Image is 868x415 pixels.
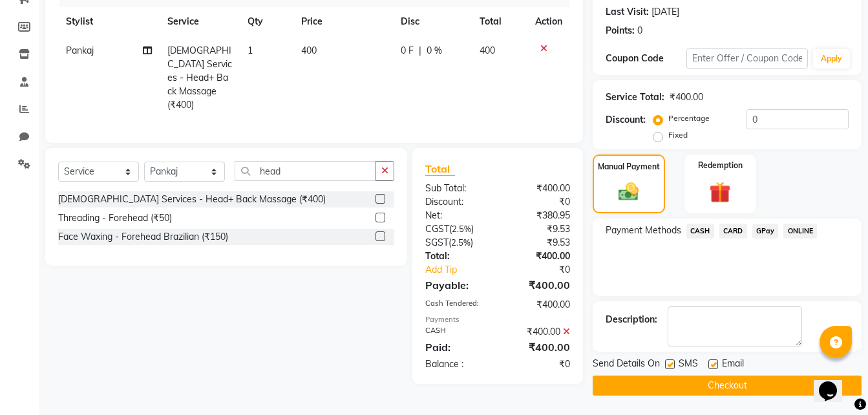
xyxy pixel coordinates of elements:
[416,325,498,339] div: CASH
[698,160,743,171] label: Redemption
[498,298,580,312] div: ₹400.00
[813,49,850,69] button: Apply
[606,5,649,19] div: Last Visit:
[293,7,392,36] th: Price
[416,222,498,236] div: ( )
[66,45,94,56] span: Pankaj
[416,236,498,250] div: ( )
[612,180,645,204] img: _cash.svg
[668,112,710,124] label: Percentage
[58,230,228,244] div: Face Waxing - Forehead Brazilian (₹150)
[637,24,642,37] div: 0
[235,161,376,181] input: Search or Scan
[58,193,326,206] div: [DEMOGRAPHIC_DATA] Services - Head+ Back Massage (₹400)
[427,44,442,58] span: 0 %
[416,263,511,277] a: Add Tip
[416,195,498,209] div: Discount:
[679,357,698,373] span: SMS
[416,250,498,263] div: Total:
[498,195,580,209] div: ₹0
[425,237,449,248] span: SGST
[722,357,744,373] span: Email
[416,277,498,293] div: Payable:
[670,90,703,104] div: ₹400.00
[498,222,580,236] div: ₹9.53
[425,314,570,325] div: Payments
[452,224,471,234] span: 2.5%
[240,7,293,36] th: Qty
[498,250,580,263] div: ₹400.00
[416,209,498,222] div: Net:
[783,224,817,239] span: ONLINE
[686,224,714,239] span: CASH
[498,325,580,339] div: ₹400.00
[651,5,679,19] div: [DATE]
[498,277,580,293] div: ₹400.00
[606,90,664,104] div: Service Total:
[511,263,580,277] div: ₹0
[160,7,240,36] th: Service
[416,339,498,355] div: Paid:
[606,24,635,37] div: Points:
[416,357,498,371] div: Balance :
[498,236,580,250] div: ₹9.53
[606,313,657,326] div: Description:
[498,182,580,195] div: ₹400.00
[58,7,160,36] th: Stylist
[752,224,779,239] span: GPay
[480,45,495,56] span: 400
[814,363,855,402] iframe: chat widget
[686,48,808,69] input: Enter Offer / Coupon Code
[425,223,449,235] span: CGST
[248,45,253,56] span: 1
[593,376,862,396] button: Checkout
[167,45,232,111] span: [DEMOGRAPHIC_DATA] Services - Head+ Back Massage (₹400)
[498,357,580,371] div: ₹0
[598,161,660,173] label: Manual Payment
[703,179,737,206] img: _gift.svg
[401,44,414,58] span: 0 F
[419,44,421,58] span: |
[451,237,471,248] span: 2.5%
[472,7,527,36] th: Total
[606,224,681,237] span: Payment Methods
[393,7,472,36] th: Disc
[498,209,580,222] div: ₹380.95
[58,211,172,225] div: Threading - Forehead (₹50)
[606,113,646,127] div: Discount:
[425,162,455,176] span: Total
[668,129,688,141] label: Fixed
[527,7,570,36] th: Action
[416,298,498,312] div: Cash Tendered:
[416,182,498,195] div: Sub Total:
[593,357,660,373] span: Send Details On
[498,339,580,355] div: ₹400.00
[301,45,317,56] span: 400
[606,52,686,65] div: Coupon Code
[719,224,747,239] span: CARD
